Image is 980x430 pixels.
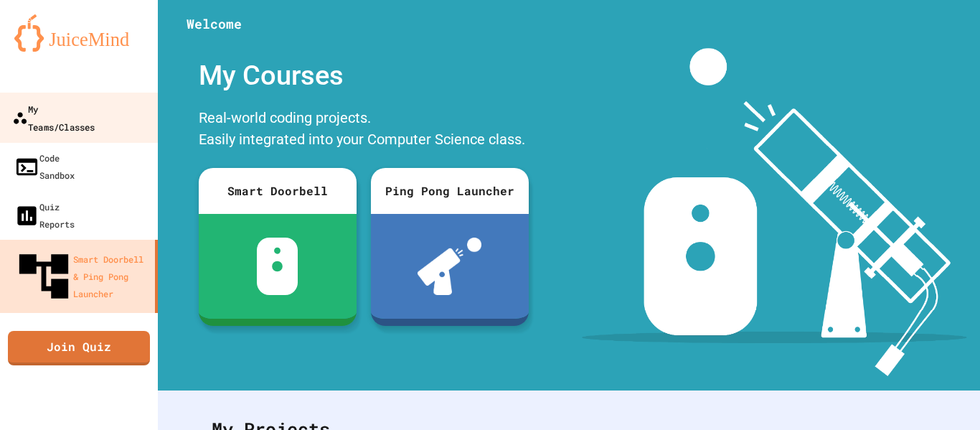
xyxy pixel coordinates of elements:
[418,238,481,295] img: ppl-with-ball.png
[257,238,298,295] img: sdb-white.svg
[12,100,95,135] div: My Teams/Classes
[192,103,536,157] div: Real-world coding projects. Easily integrated into your Computer Science class.
[14,149,75,184] div: Code Sandbox
[371,168,529,214] div: Ping Pong Launcher
[192,48,536,103] div: My Courses
[14,14,143,52] img: logo-orange.svg
[199,168,357,214] div: Smart Doorbell
[582,48,966,376] img: banner-image-my-projects.png
[8,331,150,365] a: Join Quiz
[14,247,149,306] div: Smart Doorbell & Ping Pong Launcher
[14,198,75,233] div: Quiz Reports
